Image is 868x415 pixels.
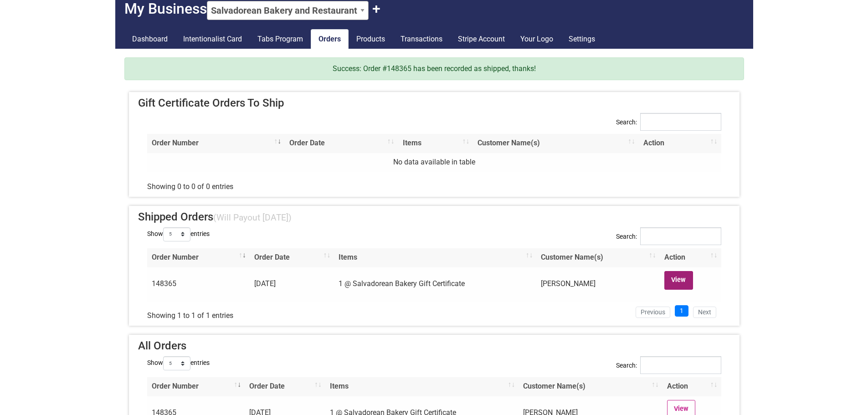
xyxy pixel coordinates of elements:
[640,227,721,245] input: Search:
[147,377,245,396] th: Order Number: activate to sort column ascending
[660,248,721,267] th: Action: activate to sort column ascending
[640,356,721,374] input: Search:
[616,113,721,138] label: Search:
[640,113,721,131] input: Search:
[285,134,398,153] th: Order Date: activate to sort column ascending
[664,271,693,290] a: View
[138,339,730,353] h4: All Orders
[147,356,210,370] label: Show entries
[147,227,210,241] label: Show entries
[334,267,536,302] td: 1 @ Salvadorean Bakery Gift Certificate
[138,210,730,224] h4: Shipped Orders
[147,248,250,267] th: Order Number: activate to sort column ascending
[663,377,721,396] th: Action: activate to sort column ascending
[147,134,285,153] th: Order Number: activate to sort column ascending
[616,227,721,252] label: Search:
[325,377,519,396] th: Items: activate to sort column ascending
[147,153,721,172] td: No data available in table
[616,356,721,381] label: Search:
[250,248,334,267] th: Order Date: activate to sort column ascending
[147,175,379,192] div: Showing 0 to 0 of 0 entries
[519,377,662,396] th: Customer Name(s): activate to sort column ascending
[450,29,513,49] a: Stripe Account
[398,134,473,153] th: Items: activate to sort column ascending
[675,305,688,317] a: 1
[147,267,250,302] td: 148365
[513,29,561,49] a: Your Logo
[250,29,311,49] a: Tabs Program
[561,29,603,49] a: Settings
[639,134,721,153] th: Action: activate to sort column ascending
[147,304,379,322] div: Showing 1 to 1 of 1 entries
[536,248,659,267] th: Customer Name(s): activate to sort column ascending
[124,57,744,80] div: Success: Order #148365 has been recorded as shipped, thanks!
[473,134,638,153] th: Customer Name(s): activate to sort column ascending
[245,377,325,396] th: Order Date: activate to sort column ascending
[536,267,659,302] td: [PERSON_NAME]
[393,29,450,49] a: Transactions
[138,97,730,110] h4: Gift Certificate Orders To Ship
[213,212,292,223] small: (Will Payout [DATE])
[163,227,190,241] select: Showentries
[124,29,175,49] a: Dashboard
[349,29,393,49] a: Products
[163,356,190,370] select: Showentries
[311,29,349,49] a: Orders
[334,248,536,267] th: Items: activate to sort column ascending
[175,29,250,49] a: Intentionalist Card
[250,267,334,302] td: [DATE]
